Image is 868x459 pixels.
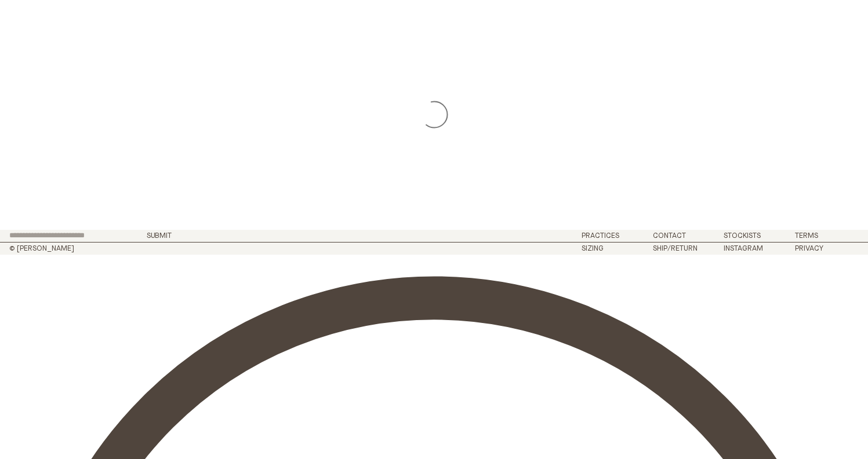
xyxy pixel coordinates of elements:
[795,245,823,252] a: Privacy
[795,232,818,240] a: Terms
[724,245,763,252] a: Instagram
[582,232,619,240] a: Practices
[724,232,761,240] a: Stockists
[653,245,698,252] a: Ship/Return
[9,245,215,252] h2: © [PERSON_NAME]
[653,232,686,240] a: Contact
[147,232,172,240] button: Submit
[582,245,604,252] a: Sizing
